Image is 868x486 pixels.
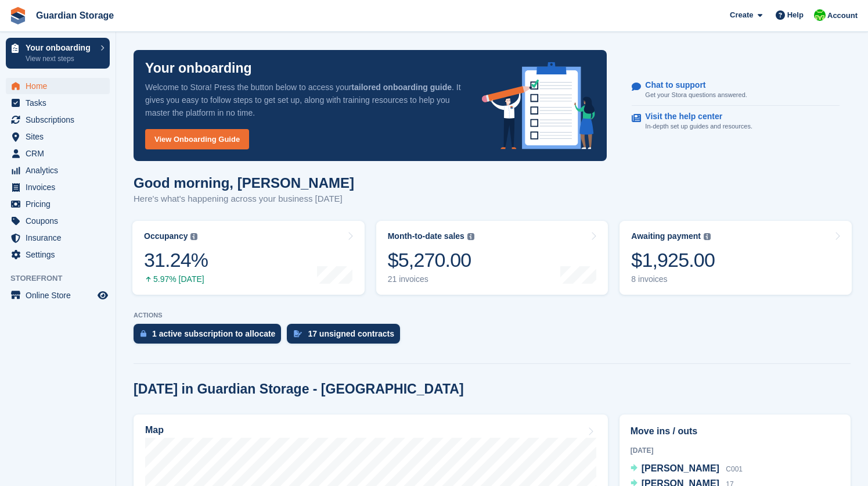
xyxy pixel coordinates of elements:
[631,248,715,272] div: $1,925.00
[6,112,110,128] a: menu
[96,288,110,302] a: Preview store
[141,330,146,337] img: active_subscription_to_allocate_icon-d502201f5373d7db506a760aba3b589e785aa758c864c3986d89f69b8ff3...
[6,230,110,246] a: menu
[144,231,188,241] div: Occupancy
[6,246,110,263] a: menu
[26,287,95,303] span: Online Store
[308,329,394,338] div: 17 unsigned contracts
[145,425,164,435] h2: Map
[134,175,354,191] h1: Good morning, [PERSON_NAME]
[26,213,95,229] span: Coupons
[6,287,110,303] a: menu
[145,129,249,149] a: View Onboarding Guide
[26,230,95,246] span: Insurance
[6,162,110,178] a: menu
[294,330,302,337] img: contract_signature_icon-13c848040528278c33f63329250d36e43548de30e8caae1d1a13099fd9432cc5.svg
[631,424,840,438] h2: Move ins / outs
[134,312,851,319] p: ACTIONS
[631,231,701,241] div: Awaiting payment
[26,53,95,64] p: View next steps
[631,462,743,477] a: [PERSON_NAME] C001
[134,381,464,397] h2: [DATE] in Guardian Storage - [GEOGRAPHIC_DATA]
[704,233,711,240] img: icon-info-grey-7440780725fd019a000dd9b08b2336e03edf1995a4989e88bcd33f0948082b44.svg
[6,128,110,145] a: menu
[144,274,208,284] div: 5.97% [DATE]
[388,248,474,272] div: $5,270.00
[145,81,463,119] p: Welcome to Stora! Press the button below to access your . It gives you easy to follow steps to ge...
[632,74,840,106] a: Chat to support Get your Stora questions answered.
[827,10,858,22] span: Account
[645,121,752,131] p: In-depth set up guides and resources.
[376,221,608,295] a: Month-to-date sales $5,270.00 21 invoices
[134,192,354,206] p: Here's what's happening across your business [DATE]
[26,44,95,52] p: Your onboarding
[287,324,406,349] a: 17 unsigned contracts
[388,231,464,241] div: Month-to-date sales
[6,38,110,69] a: Your onboarding View next steps
[482,62,596,149] img: onboarding-info-6c161a55d2c0e0a8cae90662b2fe09162a5109e8cc188191df67fb4f79e88e88.svg
[726,465,743,473] span: C001
[26,128,95,145] span: Sites
[144,248,208,272] div: 31.24%
[632,106,840,137] a: Visit the help center In-depth set up guides and resources.
[152,329,275,338] div: 1 active subscription to allocate
[645,112,743,121] p: Visit the help center
[351,83,452,92] strong: tailored onboarding guide
[6,179,110,195] a: menu
[620,221,852,295] a: Awaiting payment $1,925.00 8 invoices
[145,62,252,75] p: Your onboarding
[26,196,95,212] span: Pricing
[26,179,95,195] span: Invoices
[9,7,27,24] img: stora-icon-8386f47178a22dfd0bd8f6a31ec36ba5ce8667c1dd55bd0f319d3a0aa187defe.svg
[132,221,365,295] a: Occupancy 31.24% 5.97% [DATE]
[26,246,95,263] span: Settings
[631,274,715,284] div: 8 invoices
[26,112,95,128] span: Subscriptions
[6,78,110,94] a: menu
[467,233,474,240] img: icon-info-grey-7440780725fd019a000dd9b08b2336e03edf1995a4989e88bcd33f0948082b44.svg
[631,445,840,456] div: [DATE]
[26,145,95,162] span: CRM
[10,273,116,284] span: Storefront
[814,9,826,21] img: Andrew Kinakin
[730,9,753,21] span: Create
[31,6,118,25] a: Guardian Storage
[6,145,110,162] a: menu
[388,274,474,284] div: 21 invoices
[26,95,95,111] span: Tasks
[190,233,197,240] img: icon-info-grey-7440780725fd019a000dd9b08b2336e03edf1995a4989e88bcd33f0948082b44.svg
[6,213,110,229] a: menu
[26,162,95,178] span: Analytics
[642,463,719,473] span: [PERSON_NAME]
[645,90,747,100] p: Get your Stora questions answered.
[26,78,95,94] span: Home
[134,324,287,349] a: 1 active subscription to allocate
[6,196,110,212] a: menu
[787,9,804,21] span: Help
[6,95,110,111] a: menu
[645,80,737,90] p: Chat to support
